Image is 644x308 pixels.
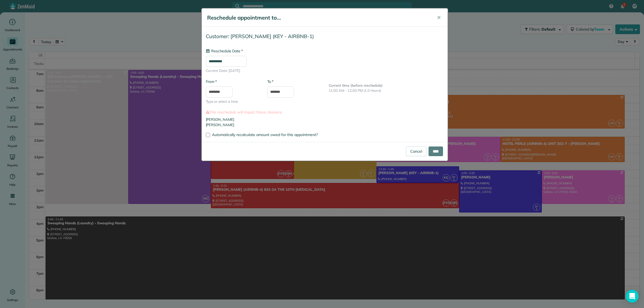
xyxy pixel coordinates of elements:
span: Automatically recalculate amount owed for this appointment? [212,132,318,137]
li: [PERSON_NAME] [206,122,444,128]
a: Cancel [406,146,426,156]
p: 11:00 AM - 12:00 PM (1.0 Hours) [329,88,444,93]
h5: Reschedule appointment to... [207,14,429,21]
label: To [267,79,273,84]
span: Type or select a time [206,99,259,104]
b: Current time (before reschedule) [329,83,383,87]
span: Current Date: [DATE] [206,68,444,74]
label: This reschedule will impact these cleaners: [206,109,444,115]
span: ✕ [437,14,441,21]
li: [PERSON_NAME] [206,117,444,122]
h4: Customer: [PERSON_NAME] (KEY - AIRBNB-1) [206,34,444,39]
label: Reschedule Date [206,48,243,54]
label: From [206,79,217,84]
div: Open Intercom Messenger [626,290,639,303]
